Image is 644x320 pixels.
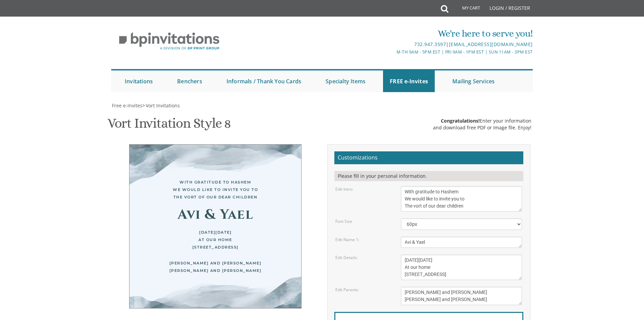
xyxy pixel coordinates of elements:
[145,102,180,109] a: Vort Invitations
[108,116,231,136] h1: Vort Invitation Style 8
[319,70,372,92] a: Specialty Items
[334,151,523,164] h2: Customizations
[335,255,358,260] label: Edit Details:
[433,124,531,131] div: and download free PDF or Image file. Enjoy!
[143,229,288,251] div: [DATE][DATE] At our home [STREET_ADDRESS]
[143,211,288,218] div: Avi & Yael
[414,41,446,47] a: 732.947.3597
[449,41,533,47] a: [EMAIL_ADDRESS][DOMAIN_NAME]
[220,70,308,92] a: Informals / Thank You Cards
[143,259,288,274] div: [PERSON_NAME] and [PERSON_NAME] [PERSON_NAME] and [PERSON_NAME]
[111,102,142,109] a: Free e-Invites
[252,40,533,48] div: |
[118,70,160,92] a: Invitations
[401,287,522,305] textarea: [PERSON_NAME] and [PERSON_NAME] [PERSON_NAME] and [PERSON_NAME]
[401,255,522,280] textarea: [DATE][DATE] At our home [STREET_ADDRESS]
[142,102,180,109] span: >
[111,27,227,55] img: BP Invitation Loft
[433,118,531,124] div: Enter your information
[143,178,288,201] div: With gratitude to Hashem We would like to invite you to The vort of our dear children
[335,186,353,192] label: Edit Intro:
[383,70,435,92] a: FREE e-Invites
[448,1,485,18] a: My Cart
[335,237,359,242] label: Edit Name 1:
[401,237,522,248] textarea: Avi & Yael
[441,118,480,124] span: Congratulations!
[252,48,533,56] div: M-Th 9am - 5pm EST | Fri 9am - 1pm EST | Sun 11am - 3pm EST
[170,70,209,92] a: Benchers
[112,102,142,109] span: Free e-Invites
[401,186,522,212] textarea: With gratitude to Hashem We would like to invite you to The vort of our dear children
[446,70,501,92] a: Mailing Services
[334,171,523,181] div: Please fill in your personal information.
[335,218,352,224] label: Font Size
[335,287,359,293] label: Edit Parents:
[252,27,533,40] div: We're here to serve you!
[146,102,180,109] span: Vort Invitations
[602,278,644,310] iframe: chat widget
